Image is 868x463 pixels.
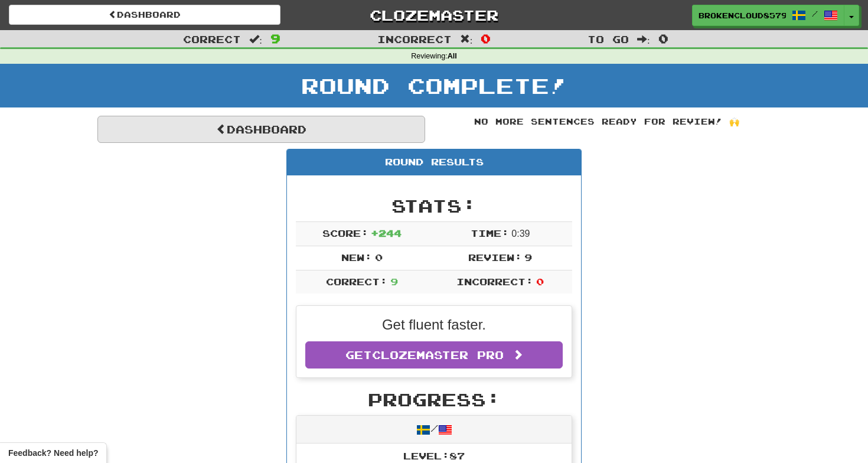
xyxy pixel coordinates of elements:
span: Incorrect [377,33,452,45]
span: 0 [536,276,544,287]
span: 9 [390,276,398,287]
span: : [637,34,650,44]
span: 0 [375,252,383,263]
div: / [296,416,572,444]
a: Dashboard [9,5,280,25]
span: BrokenCloud8579 [699,10,786,21]
span: To go [588,33,629,45]
span: Correct: [326,276,387,287]
a: Clozemaster [298,5,570,25]
span: / [812,9,818,18]
p: Get fluent faster. [305,315,563,335]
a: Dashboard [97,116,425,143]
div: No more sentences ready for review! 🙌 [443,116,771,128]
span: : [460,34,473,44]
span: 9 [524,252,532,263]
span: Incorrect: [456,276,533,287]
h1: Round Complete! [4,74,864,97]
span: 0 : 39 [511,229,530,239]
strong: All [448,52,457,60]
span: New: [341,252,372,263]
span: Time: [471,227,509,239]
span: 0 [481,31,491,45]
span: Level: 87 [403,450,465,461]
span: Open feedback widget [8,447,98,459]
span: 9 [270,31,280,45]
span: : [249,34,262,44]
h2: Stats: [296,196,572,216]
span: 0 [658,31,668,45]
h2: Progress: [296,390,572,409]
a: GetClozemaster Pro [305,341,563,369]
span: Clozemaster Pro [372,348,504,361]
a: BrokenCloud8579 / [692,5,844,26]
div: Round Results [287,149,581,175]
span: + 244 [371,227,402,239]
span: Score: [322,227,368,239]
span: Correct [183,33,241,45]
span: Review: [468,252,522,263]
